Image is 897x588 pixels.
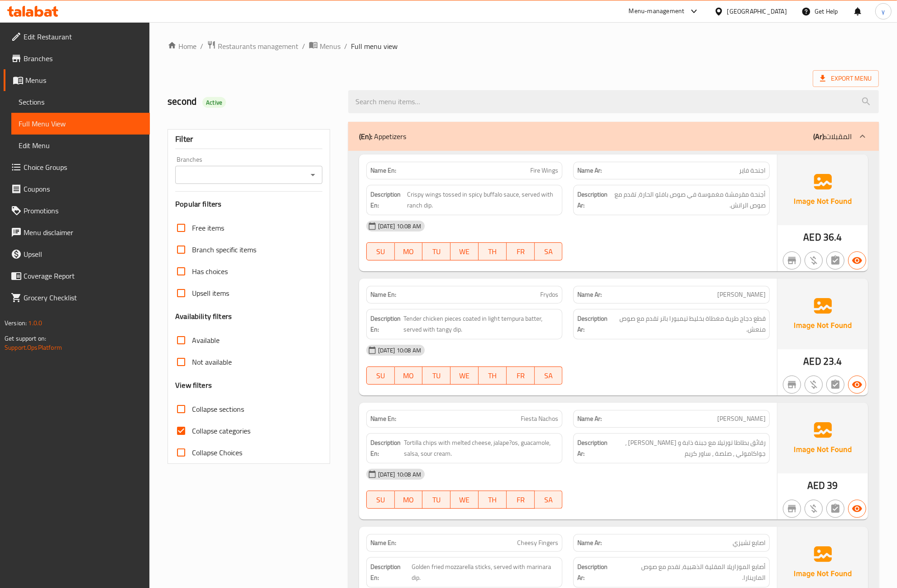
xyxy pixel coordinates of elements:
[777,154,868,225] img: Ae5nvW7+0k+MAAAAAElFTkSuQmCC
[535,366,563,385] button: SA
[207,40,298,52] a: Restaurants management
[510,369,531,382] span: FR
[11,135,150,156] a: Edit Menu
[848,500,866,518] button: Available
[611,189,766,211] span: أجنحة مقرمشة مغموسة في صوص بافلو الحارة، تقدم مع صوص الرانش.
[24,31,143,42] span: Edit Restaurant
[510,245,531,258] span: FR
[24,227,143,238] span: Menu disclaimer
[826,251,844,270] button: Not has choices
[422,366,451,385] button: TU
[454,245,475,258] span: WE
[5,317,27,329] span: Version:
[24,183,143,194] span: Coupons
[168,40,879,52] nav: breadcrumb
[374,470,425,479] span: [DATE] 10:08 AM
[370,189,406,211] strong: Description En:
[5,333,46,344] span: Get support on:
[19,140,143,151] span: Edit Menu
[422,491,451,509] button: TU
[370,166,396,175] strong: Name En:
[717,290,766,299] span: [PERSON_NAME]
[366,242,395,260] button: SU
[535,491,563,509] button: SA
[517,538,558,548] span: Cheesy Fingers
[507,242,535,260] button: FR
[370,561,410,583] strong: Description En:
[826,500,844,518] button: Not has choices
[398,493,419,506] span: MO
[370,538,396,548] strong: Name En:
[11,113,150,135] a: Full Menu View
[538,493,559,506] span: SA
[4,222,150,243] a: Menu disclaimer
[823,352,842,370] span: 23.4
[739,166,766,175] span: اجنحة فاير
[398,369,419,382] span: MO
[19,96,143,107] span: Sections
[403,313,558,335] span: Tender chicken pieces coated in light tempura batter, served with tangy dip.
[175,199,322,209] h3: Popular filters
[482,493,503,506] span: TH
[24,249,143,260] span: Upsell
[805,251,823,270] button: Purchased item
[407,189,558,211] span: Crispy wings tossed in spicy buffalo sauce, served with ranch dip.
[309,40,341,52] a: Menus
[577,538,602,548] strong: Name Ar:
[823,228,842,246] span: 36.4
[4,287,150,308] a: Grocery Checklist
[11,91,150,113] a: Sections
[848,251,866,270] button: Available
[374,222,425,231] span: [DATE] 10:08 AM
[19,118,143,129] span: Full Menu View
[848,376,866,394] button: Available
[454,369,475,382] span: WE
[4,178,150,200] a: Coupons
[5,342,62,353] a: Support.OpsPlatform
[482,369,503,382] span: TH
[451,491,479,509] button: WE
[4,26,150,48] a: Edit Restaurant
[426,369,447,382] span: TU
[24,270,143,281] span: Coverage Report
[192,244,256,255] span: Branch specific items
[348,122,879,151] div: (En): Appetizers(Ar):المقبلات
[4,243,150,265] a: Upsell
[479,242,507,260] button: TH
[307,169,319,181] button: Open
[351,41,398,52] span: Full menu view
[218,41,298,52] span: Restaurants management
[366,491,395,509] button: SU
[629,6,685,17] div: Menu-management
[320,41,341,52] span: Menus
[577,290,602,299] strong: Name Ar:
[454,493,475,506] span: WE
[175,130,322,149] div: Filter
[24,53,143,64] span: Branches
[370,437,402,459] strong: Description En:
[507,366,535,385] button: FR
[783,500,801,518] button: Not branch specific item
[370,493,391,506] span: SU
[192,404,244,414] span: Collapse sections
[535,242,563,260] button: SA
[200,41,203,52] li: /
[4,200,150,222] a: Promotions
[451,366,479,385] button: WE
[813,131,852,142] p: المقبلات
[803,228,821,246] span: AED
[175,311,232,322] h3: Availability filters
[827,477,838,494] span: 39
[530,166,558,175] span: Fire Wings
[4,265,150,287] a: Coverage Report
[398,245,419,258] span: MO
[422,242,451,260] button: TU
[805,376,823,394] button: Purchased item
[820,73,872,84] span: Export Menu
[510,493,531,506] span: FR
[614,313,766,335] span: قطع دجاج طرية مغطاة بخليط تيمبورا باتر تقدم مع صوص منعش.
[175,380,212,390] h3: View filters
[577,437,608,459] strong: Description Ar:
[813,70,879,87] span: Export Menu
[192,335,220,346] span: Available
